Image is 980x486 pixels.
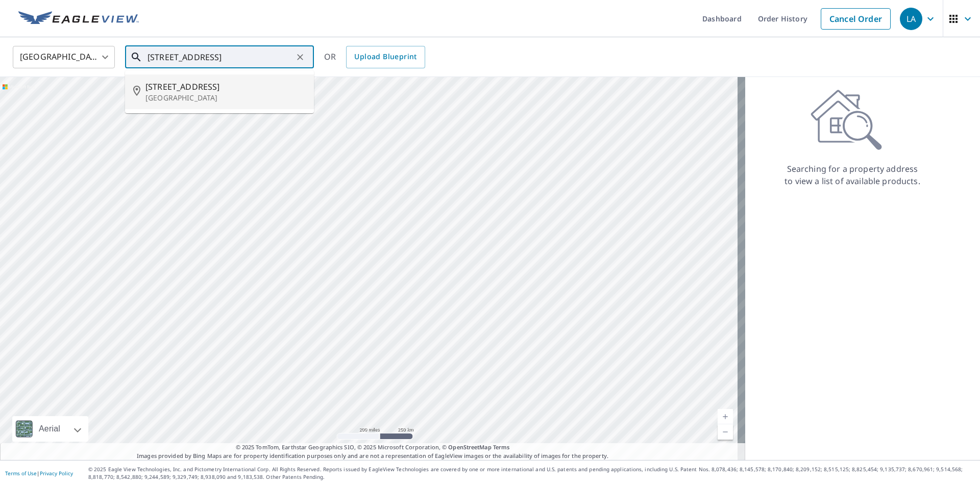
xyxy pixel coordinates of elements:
p: © 2025 Eagle View Technologies, Inc. and Pictometry International Corp. All Rights Reserved. Repo... [88,466,975,481]
a: OpenStreetMap [448,443,491,451]
a: Current Level 5, Zoom In [718,409,733,424]
div: [GEOGRAPHIC_DATA] [13,43,115,71]
a: Upload Blueprint [346,46,425,68]
a: Privacy Policy [40,470,73,477]
input: Search by address or latitude-longitude [148,43,293,71]
div: Aerial [12,416,88,442]
a: Current Level 5, Zoom Out [718,424,733,440]
button: Clear [293,50,307,64]
p: | [5,470,73,476]
div: LA [900,8,922,30]
div: OR [324,46,425,68]
p: Searching for a property address to view a list of available products. [784,163,921,187]
span: Upload Blueprint [354,50,416,63]
a: Terms [493,443,510,451]
div: Aerial [36,416,63,442]
p: [GEOGRAPHIC_DATA] [145,93,306,103]
span: [STREET_ADDRESS] [145,81,306,93]
span: © 2025 TomTom, Earthstar Geographics SIO, © 2025 Microsoft Corporation, © [236,443,510,452]
a: Cancel Order [821,8,891,30]
img: EV Logo [18,11,139,27]
a: Terms of Use [5,470,37,477]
